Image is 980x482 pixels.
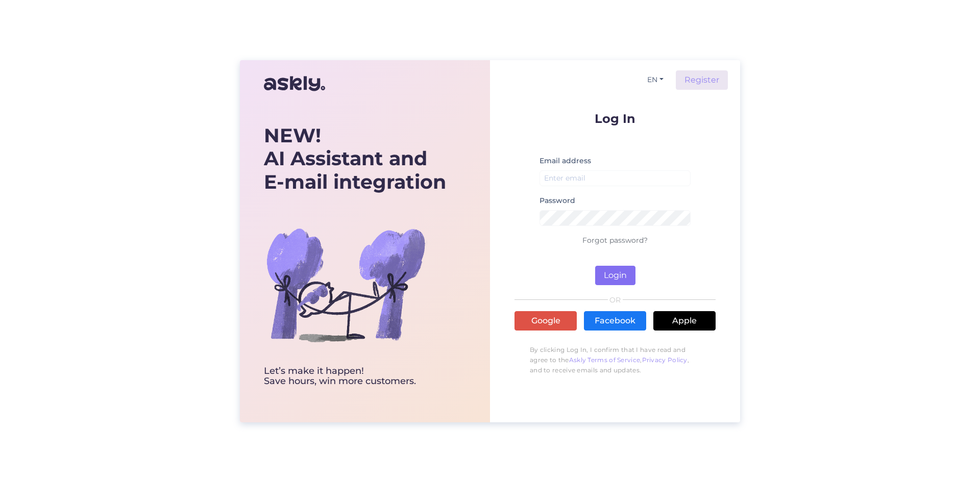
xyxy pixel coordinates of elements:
[264,123,321,147] b: NEW!
[540,170,691,186] input: Enter email
[569,356,641,364] a: Askly Terms of Service
[264,366,446,387] div: Let’s make it happen! Save hours, win more customers.
[642,356,688,364] a: Privacy Policy
[514,340,716,380] p: By clicking Log In, I confirm that I have read and agree to the , , and to receive emails and upd...
[582,236,648,245] a: Forgot password?
[514,112,716,125] p: Log In
[653,311,716,331] a: Apple
[264,203,427,366] img: bg-askly
[540,195,575,206] label: Password
[676,70,728,90] a: Register
[584,311,646,331] a: Facebook
[643,72,668,87] button: EN
[540,156,591,166] label: Email address
[264,71,325,96] img: Askly
[514,311,577,331] a: Google
[608,296,623,303] span: OR
[595,266,635,285] button: Login
[264,124,446,194] div: AI Assistant and E-mail integration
